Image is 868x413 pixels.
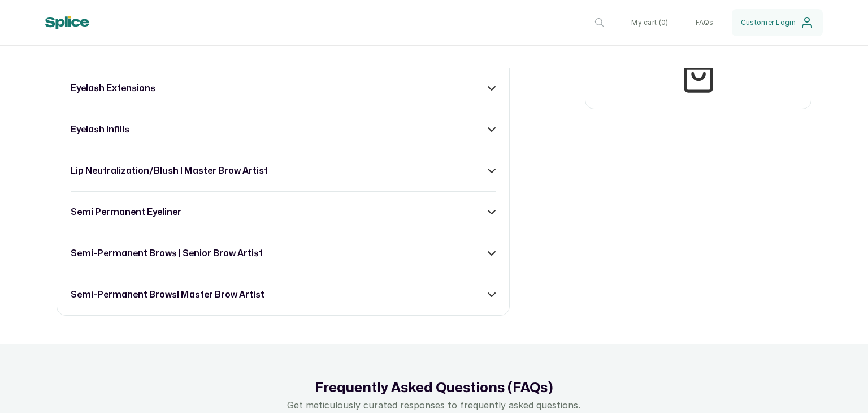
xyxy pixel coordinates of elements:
[71,164,268,178] h3: lip neutralization/blush | master brow artist
[71,247,263,260] h3: semi-permanent brows | senior brow artist
[315,378,553,398] h2: Frequently Asked Questions (FAQs)
[71,123,129,136] h3: eyelash infills
[732,9,823,36] button: Customer Login
[687,9,723,36] button: FAQs
[71,288,264,302] h3: semi-permanent brows| master brow artist
[622,9,677,36] button: My cart (0)
[287,398,580,412] p: Get meticulously curated responses to frequently asked questions.
[741,18,796,27] span: Customer Login
[71,205,181,219] h3: semi permanent eyeliner
[71,81,155,95] h3: eyelash extensions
